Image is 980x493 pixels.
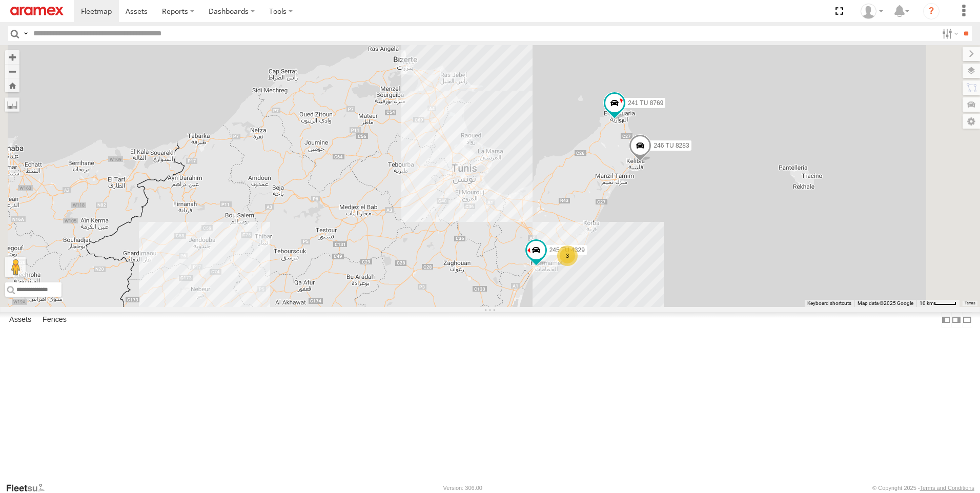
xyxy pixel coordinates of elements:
[5,257,26,277] button: Drag Pegman onto the map to open Street View
[549,246,585,254] span: 245 TU 4329
[857,300,913,306] span: Map data ©2025 Google
[962,312,972,327] label: Hide Summary Table
[965,301,975,305] a: Terms (opens in new tab)
[941,312,951,327] label: Dock Summary Table to the Left
[557,245,578,266] div: 3
[923,3,940,19] i: ?
[4,313,36,327] label: Assets
[807,300,851,307] button: Keyboard shortcuts
[872,485,974,491] div: © Copyright 2025 -
[5,78,19,92] button: Zoom Home
[916,300,959,307] button: Map Scale: 10 km per 40 pixels
[938,26,960,41] label: Search Filter Options
[5,64,19,78] button: Zoom out
[22,26,30,41] label: Search Query
[654,142,689,149] span: 246 TU 8283
[5,50,19,64] button: Zoom in
[628,99,663,107] span: 241 TU 8769
[857,4,887,19] div: Zied Bensalem
[10,7,64,15] img: aramex-logo.svg
[951,312,962,327] label: Dock Summary Table to the Right
[920,485,974,491] a: Terms and Conditions
[6,483,53,493] a: Visit our Website
[443,485,482,491] div: Version: 306.00
[920,300,934,306] span: 10 km
[5,97,19,112] label: Measure
[963,114,980,129] label: Map Settings
[37,313,72,327] label: Fences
